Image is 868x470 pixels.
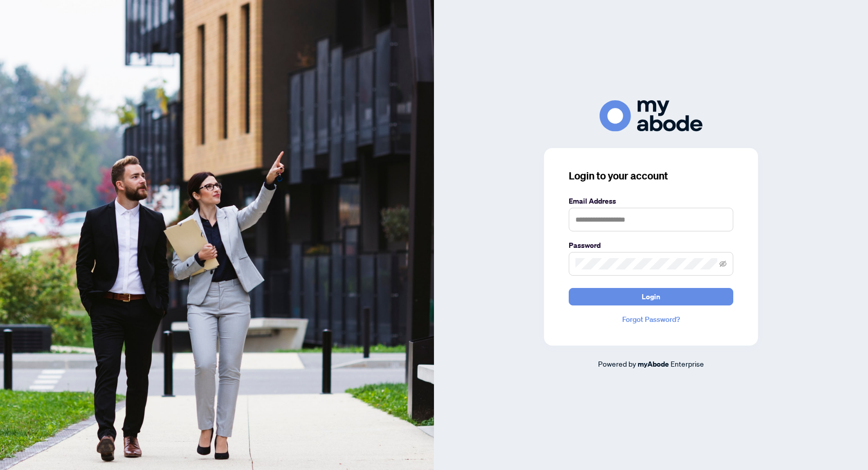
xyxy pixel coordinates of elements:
[569,169,733,183] h3: Login to your account
[598,359,636,368] span: Powered by
[600,100,702,132] img: ma-logo
[569,240,733,251] label: Password
[638,358,669,370] a: myAbode
[569,195,733,207] label: Email Address
[569,288,733,305] button: Login
[671,359,704,368] span: Enterprise
[642,288,660,305] span: Login
[569,314,733,325] a: Forgot Password?
[719,260,727,267] span: eye-invisible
